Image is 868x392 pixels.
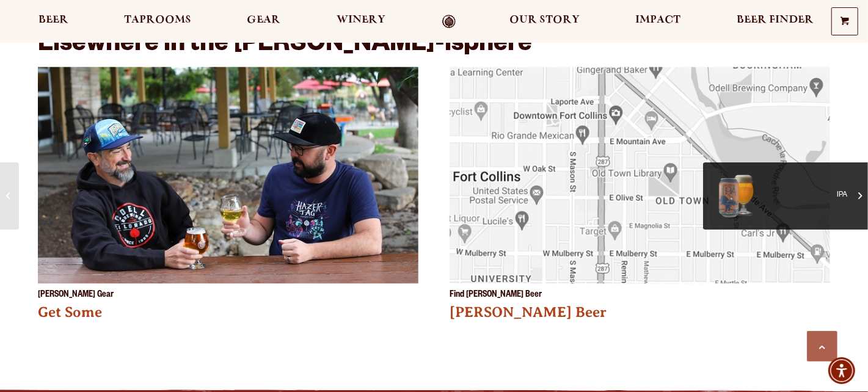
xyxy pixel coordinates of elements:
[337,15,385,25] span: Winery
[38,304,102,320] a: Get Some
[729,15,822,29] a: Beer Finder
[828,357,855,384] div: Accessibility Menu
[247,15,280,25] span: Gear
[450,304,607,320] a: [PERSON_NAME] Beer
[38,291,114,300] p: [PERSON_NAME] Gear
[450,291,542,300] p: Find [PERSON_NAME] Beer
[239,15,288,29] a: Gear
[762,172,847,220] span: IPA
[38,67,418,318] img: Odell Gear
[807,331,837,361] a: Scroll to top
[509,15,580,25] span: Our Story
[329,15,393,29] a: Winery
[703,162,868,230] a: IPA
[38,31,830,60] h2: Elsewhere in the [PERSON_NAME]-isphere
[38,15,68,25] span: Beer
[737,15,814,25] span: Beer Finder
[116,15,199,29] a: Taprooms
[31,15,76,29] a: Beer
[426,15,472,29] a: Odell Home
[501,15,588,29] a: Our Story
[636,15,681,25] span: Impact
[124,15,191,25] span: Taprooms
[628,15,689,29] a: Impact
